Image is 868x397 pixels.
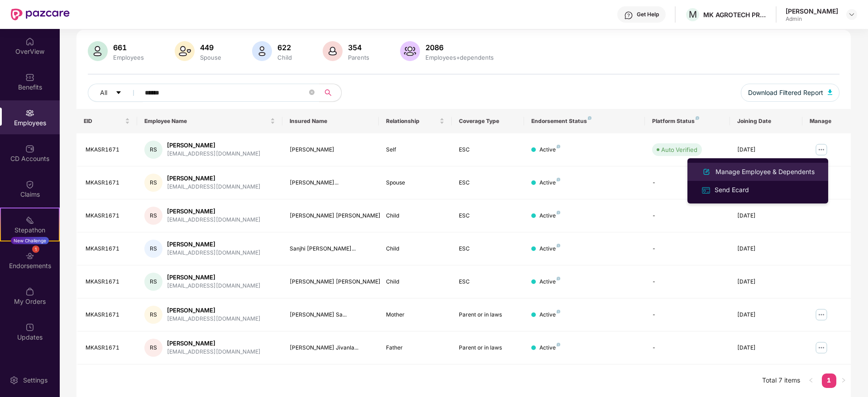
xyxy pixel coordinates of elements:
[703,10,767,19] div: MK AGROTECH PRIVATE LIMITED
[557,277,560,280] img: svg+xml;base64,PHN2ZyB4bWxucz0iaHR0cDovL3d3dy53My5vcmcvMjAwMC9zdmciIHdpZHRoPSI4IiBoZWlnaHQ9IjgiIH...
[737,278,795,286] div: [DATE]
[167,249,261,257] div: [EMAIL_ADDRESS][DOMAIN_NAME]
[645,331,730,364] td: -
[111,54,146,61] div: Employees
[86,146,130,154] div: MKASR1671
[557,244,560,247] img: svg+xml;base64,PHN2ZyB4bWxucz0iaHR0cDovL3d3dy53My5vcmcvMjAwMC9zdmciIHdpZHRoPSI4IiBoZWlnaHQ9IjgiIH...
[828,90,832,95] img: svg+xml;base64,PHN2ZyB4bWxucz0iaHR0cDovL3d3dy53My5vcmcvMjAwMC9zdmciIHhtbG5zOnhsaW5rPSJodHRwOi8vd3...
[198,43,223,52] div: 449
[282,109,379,133] th: Insured Name
[167,282,261,290] div: [EMAIL_ADDRESS][DOMAIN_NAME]
[167,240,261,249] div: [PERSON_NAME]
[539,278,560,286] div: Active
[814,307,829,322] img: manageButton
[645,265,730,298] td: -
[290,146,372,154] div: [PERSON_NAME]
[198,54,223,61] div: Spouse
[167,216,261,224] div: [EMAIL_ADDRESS][DOMAIN_NAME]
[637,11,659,18] div: Get Help
[76,109,137,133] th: EID
[701,166,712,177] img: svg+xml;base64,PHN2ZyB4bWxucz0iaHR0cDovL3d3dy53My5vcmcvMjAwMC9zdmciIHhtbG5zOnhsaW5rPSJodHRwOi8vd3...
[100,88,107,98] span: All
[11,237,49,244] div: New Challenge
[802,109,851,133] th: Manage
[459,278,517,286] div: ESC
[557,343,560,346] img: svg+xml;base64,PHN2ZyB4bWxucz0iaHR0cDovL3d3dy53My5vcmcvMjAwMC9zdmciIHdpZHRoPSI4IiBoZWlnaHQ9IjgiIH...
[167,174,261,183] div: [PERSON_NAME]
[25,323,34,332] img: svg+xml;base64,PHN2ZyBpZD0iVXBkYXRlZCIgeG1sbnM9Imh0dHA6Ly93d3cudzMub3JnLzIwMDAvc3ZnIiB3aWR0aD0iMj...
[167,207,261,216] div: [PERSON_NAME]
[689,9,697,20] span: M
[84,118,123,125] span: EID
[539,344,560,352] div: Active
[144,240,162,258] div: RS
[645,199,730,232] td: -
[661,145,697,154] div: Auto Verified
[814,340,829,355] img: manageButton
[737,245,795,253] div: [DATE]
[386,344,444,352] div: Father
[836,373,851,388] li: Next Page
[652,118,722,125] div: Platform Status
[424,43,496,52] div: 2086
[290,278,372,286] div: [PERSON_NAME] [PERSON_NAME]
[167,273,261,282] div: [PERSON_NAME]
[459,344,517,352] div: Parent or in laws
[696,116,699,120] img: svg+xml;base64,PHN2ZyB4bWxucz0iaHR0cDovL3d3dy53My5vcmcvMjAwMC9zdmciIHdpZHRoPSI4IiBoZWlnaHQ9IjgiIH...
[20,375,50,384] div: Settings
[252,41,272,61] img: svg+xml;base64,PHN2ZyB4bWxucz0iaHR0cDovL3d3dy53My5vcmcvMjAwMC9zdmciIHhtbG5zOnhsaW5rPSJodHRwOi8vd3...
[175,41,195,61] img: svg+xml;base64,PHN2ZyB4bWxucz0iaHR0cDovL3d3dy53My5vcmcvMjAwMC9zdmciIHhtbG5zOnhsaW5rPSJodHRwOi8vd3...
[557,211,560,214] img: svg+xml;base64,PHN2ZyB4bWxucz0iaHR0cDovL3d3dy53My5vcmcvMjAwMC9zdmciIHdpZHRoPSI4IiBoZWlnaHQ9IjgiIH...
[452,109,524,133] th: Coverage Type
[290,212,372,220] div: [PERSON_NAME] [PERSON_NAME]
[309,89,315,97] span: close-circle
[11,9,70,20] img: New Pazcare Logo
[808,378,814,383] span: left
[588,116,591,120] img: svg+xml;base64,PHN2ZyB4bWxucz0iaHR0cDovL3d3dy53My5vcmcvMjAwMC9zdmciIHdpZHRoPSI4IiBoZWlnaHQ9IjgiIH...
[25,287,34,296] img: svg+xml;base64,PHN2ZyBpZD0iTXlfT3JkZXJzIiBkYXRhLW5hbWU9Ik15IE9yZGVycyIgeG1sbnM9Imh0dHA6Ly93d3cudz...
[386,146,444,154] div: Self
[88,84,143,102] button: Allcaret-down
[713,185,751,195] div: Send Ecard
[741,84,839,102] button: Download Filtered Report
[346,43,371,52] div: 354
[737,311,795,319] div: [DATE]
[645,298,730,331] td: -
[86,311,130,319] div: MKASR1671
[539,179,560,187] div: Active
[386,179,444,187] div: Spouse
[276,43,294,52] div: 622
[836,373,851,388] button: right
[424,54,496,61] div: Employees+dependents
[730,109,802,133] th: Joining Date
[167,306,261,315] div: [PERSON_NAME]
[144,118,268,125] span: Employee Name
[290,311,372,319] div: [PERSON_NAME] Sa...
[111,43,146,52] div: 661
[25,251,34,260] img: svg+xml;base64,PHN2ZyBpZD0iRW5kb3JzZW1lbnRzIiB4bWxucz0iaHR0cDovL3d3dy53My5vcmcvMjAwMC9zdmciIHdpZH...
[167,315,261,323] div: [EMAIL_ADDRESS][DOMAIN_NAME]
[814,142,829,157] img: manageButton
[25,144,34,153] img: svg+xml;base64,PHN2ZyBpZD0iQ0RfQWNjb3VudHMiIGRhdGEtbmFtZT0iQ0QgQWNjb3VudHMiIHhtbG5zPSJodHRwOi8vd3...
[539,245,560,253] div: Active
[144,306,162,324] div: RS
[645,232,730,265] td: -
[737,146,795,154] div: [DATE]
[459,212,517,220] div: ESC
[386,278,444,286] div: Child
[290,245,372,253] div: Sanjhi [PERSON_NAME]...
[459,179,517,187] div: ESC
[319,84,342,102] button: search
[459,245,517,253] div: ESC
[144,141,162,159] div: RS
[309,90,315,95] span: close-circle
[714,167,816,177] div: Manage Employee & Dependents
[459,146,517,154] div: ESC
[701,185,711,195] img: svg+xml;base64,PHN2ZyB4bWxucz0iaHR0cDovL3d3dy53My5vcmcvMjAwMC9zdmciIHdpZHRoPSIxNiIgaGVpZ2h0PSIxNi...
[1,225,59,234] div: Stepathon
[804,373,818,388] button: left
[539,212,560,220] div: Active
[290,344,372,352] div: [PERSON_NAME] Jivanla...
[144,273,162,291] div: RS
[822,373,836,388] li: 1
